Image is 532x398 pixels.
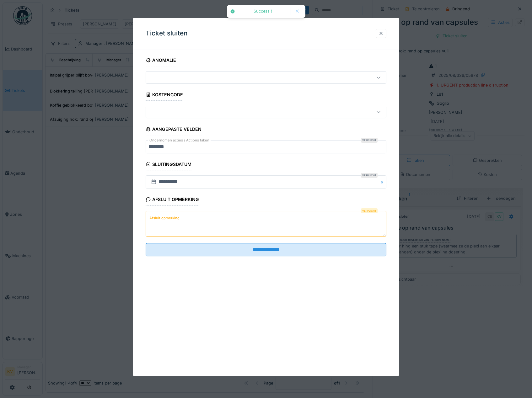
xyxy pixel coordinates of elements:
div: Anomalie [146,56,176,66]
div: Verplicht [361,173,378,178]
h3: Ticket sluiten [146,29,188,37]
label: Ondernomen acties / Actions taken [148,138,211,143]
div: Verplicht [361,208,378,213]
div: Aangepaste velden [146,125,202,135]
div: Verplicht [361,138,378,143]
div: Kostencode [146,90,183,101]
div: Sluitingsdatum [146,160,192,170]
div: Success ! [238,9,287,14]
button: Close [379,176,386,189]
label: Afsluit opmerking [148,214,181,222]
div: Afsluit opmerking [146,195,199,206]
